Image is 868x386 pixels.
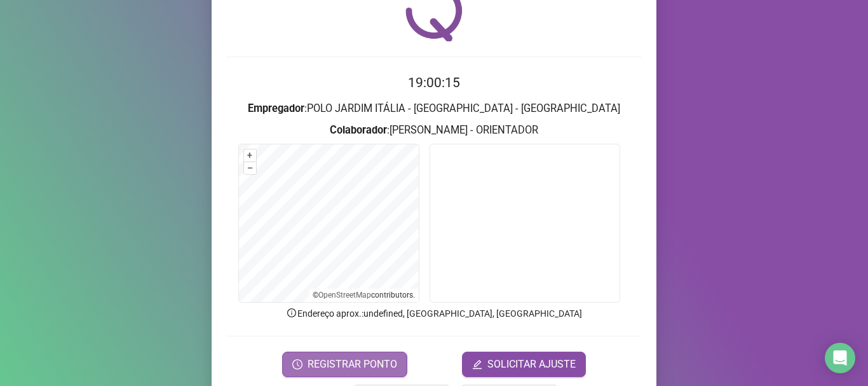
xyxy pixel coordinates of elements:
[227,122,641,139] h3: : [PERSON_NAME] - ORIENTADOR
[408,75,460,90] time: 19:00:15
[292,359,302,369] span: clock-circle
[282,352,407,377] button: REGISTRAR PONTO
[472,359,482,369] span: edit
[330,124,387,136] strong: Colaborador
[487,357,576,372] span: SOLICITAR AJUSTE
[313,291,415,300] li: © contributors.
[286,307,297,319] span: info-circle
[318,291,371,300] a: OpenStreetMap
[825,343,855,373] div: Open Intercom Messenger
[308,357,397,372] span: REGISTRAR PONTO
[244,162,256,174] button: –
[227,307,641,321] p: Endereço aprox. : undefined, [GEOGRAPHIC_DATA], [GEOGRAPHIC_DATA]
[244,149,256,162] button: +
[462,352,586,377] button: editSOLICITAR AJUSTE
[248,102,304,114] strong: Empregador
[227,100,641,117] h3: : POLO JARDIM ITÁLIA - [GEOGRAPHIC_DATA] - [GEOGRAPHIC_DATA]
